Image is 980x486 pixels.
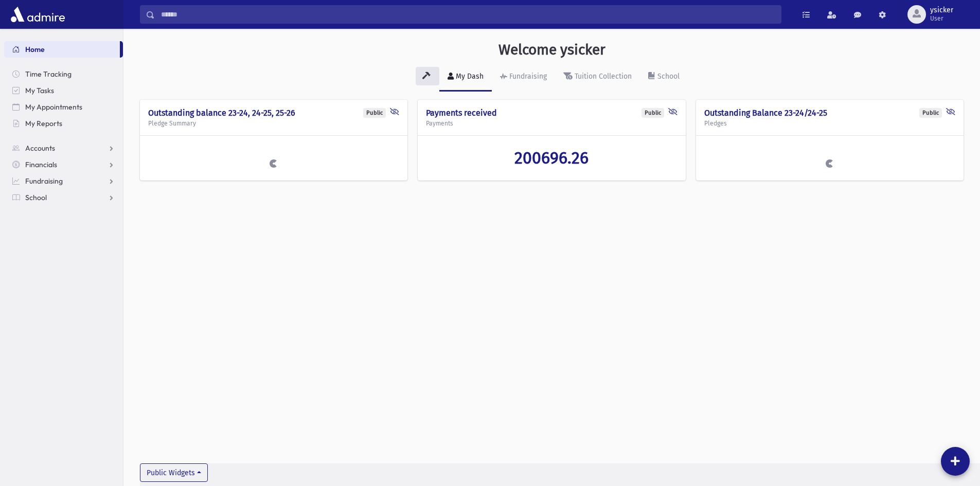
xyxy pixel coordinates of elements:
[4,66,123,82] a: Time Tracking
[454,72,484,81] div: My Dash
[25,86,54,95] span: My Tasks
[640,63,688,92] a: School
[4,156,123,173] a: Financials
[25,69,72,79] span: Time Tracking
[8,4,67,25] img: AdmirePro
[655,72,680,81] div: School
[363,108,386,118] div: Public
[555,63,640,92] a: Tuition Collection
[25,143,55,153] span: Accounts
[25,160,57,169] span: Financials
[4,173,123,189] a: Fundraising
[642,108,664,118] div: Public
[148,120,399,127] h5: Pledge Summary
[4,99,123,115] a: My Appointments
[426,120,677,127] h5: Payments
[704,120,955,127] h5: Pledges
[573,72,632,81] div: Tuition Collection
[498,41,605,59] h3: Welcome ysicker
[4,115,123,132] a: My Reports
[4,41,120,58] a: Home
[25,193,47,202] span: School
[507,72,547,81] div: Fundraising
[25,176,63,186] span: Fundraising
[4,189,123,206] a: School
[439,63,492,92] a: My Dash
[930,14,953,23] span: User
[492,63,555,92] a: Fundraising
[426,148,677,168] a: 200696.26
[140,463,208,482] button: Public Widgets
[25,119,62,128] span: My Reports
[514,148,589,168] span: 200696.26
[426,108,677,118] h4: Payments received
[919,108,942,118] div: Public
[4,82,123,99] a: My Tasks
[25,102,82,112] span: My Appointments
[148,108,399,118] h4: Outstanding balance 23-24, 24-25, 25-26
[25,45,45,54] span: Home
[704,108,955,118] h4: Outstanding Balance 23-24/24-25
[155,5,781,24] input: Search
[4,140,123,156] a: Accounts
[930,6,953,14] span: ysicker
